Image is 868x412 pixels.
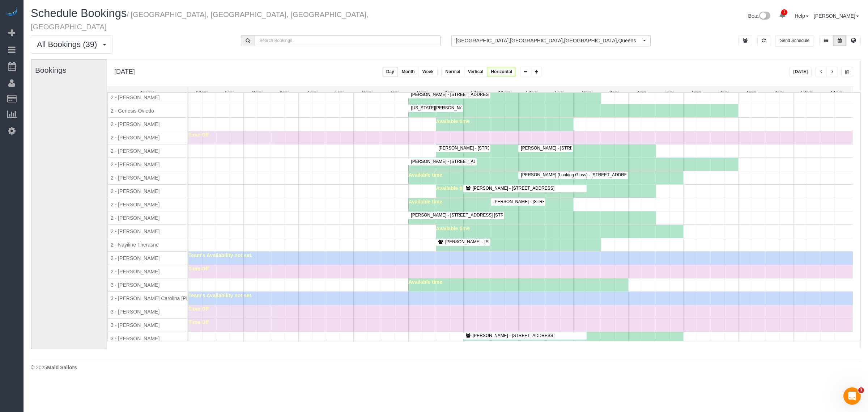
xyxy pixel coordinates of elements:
[223,90,236,96] span: 1am
[416,90,428,96] span: 8am
[451,35,651,46] button: [GEOGRAPHIC_DATA],[GEOGRAPHIC_DATA],[GEOGRAPHIC_DATA],Queens
[487,67,516,77] button: Horizontal
[408,279,442,285] span: Available time
[109,322,161,328] span: 3 - [PERSON_NAME]
[4,7,19,17] img: Automaid Logo
[407,92,517,97] span: [PERSON_NAME] - [STREET_ADDRESS][US_STATE]
[109,121,161,127] span: 2 - [PERSON_NAME]
[553,90,566,96] span: 1pm
[109,175,161,181] span: 2 - [PERSON_NAME]
[114,67,135,76] h2: [DATE]
[775,7,790,23] a: 7
[407,213,561,218] span: [PERSON_NAME] - [STREET_ADDRESS] [STREET_ADDRESS][US_STATE]
[109,188,161,194] span: 2 - [PERSON_NAME]
[469,90,485,96] span: 10am
[109,202,161,207] span: 2 - [PERSON_NAME]
[188,132,209,138] span: Time Off
[37,40,101,49] span: All Bookings (39)
[35,66,110,74] h3: Bookings
[843,387,861,405] iframe: Intercom live chat
[333,90,346,96] span: 5am
[795,13,809,19] a: Help
[251,90,263,96] span: 2am
[47,365,77,370] strong: Maid Sailors
[109,108,156,114] span: 2 - Genesis Oviedo
[109,282,161,288] span: 3 - [PERSON_NAME]
[441,67,464,77] button: Normal
[663,90,676,96] span: 5pm
[790,67,812,77] button: [DATE]
[188,252,252,258] span: Team's Availability not set.
[775,35,814,46] button: Send Schedule
[718,90,731,96] span: 7pm
[109,135,161,140] span: 2 - [PERSON_NAME]
[109,295,224,301] span: 3 - [PERSON_NAME] Carolina [PERSON_NAME]
[436,226,470,231] span: Available time
[442,239,551,244] span: [PERSON_NAME] - [STREET_ADDRESS][US_STATE]
[773,90,786,96] span: 9pm
[109,215,161,221] span: 2 - [PERSON_NAME]
[188,293,252,298] span: Team's Availability not set.
[31,35,112,54] button: All Bookings (39)
[469,333,555,338] span: [PERSON_NAME] - [STREET_ADDRESS]
[109,148,161,154] span: 2 - [PERSON_NAME]
[408,199,442,205] span: Available time
[109,94,161,100] span: 2 - [PERSON_NAME]
[139,90,156,96] span: Teams
[608,90,621,96] span: 3pm
[814,13,859,19] a: [PERSON_NAME]
[517,172,634,177] span: [PERSON_NAME] (Looking Glass) - [STREET_ADDRESS]
[635,90,648,96] span: 4pm
[388,90,401,96] span: 7am
[745,90,758,96] span: 8pm
[194,90,210,96] span: 12am
[418,67,438,77] button: Week
[758,12,770,21] img: New interface
[451,35,651,46] ol: All Locations
[188,319,209,325] span: Time Off
[829,90,844,96] span: 11pm
[398,67,419,77] button: Month
[109,228,161,234] span: 2 - [PERSON_NAME]
[382,67,398,77] button: Day
[858,387,864,393] span: 3
[109,336,161,341] span: 3 - [PERSON_NAME]
[278,90,291,96] span: 3am
[31,10,369,31] small: / [GEOGRAPHIC_DATA], [GEOGRAPHIC_DATA], [GEOGRAPHIC_DATA], [GEOGRAPHIC_DATA]
[109,269,161,274] span: 2 - [PERSON_NAME]
[109,242,160,248] span: 2 - Nayiline Therasne
[436,118,470,124] span: Available time
[188,306,209,312] span: Time Off
[690,90,703,96] span: 6pm
[109,309,161,315] span: 3 - [PERSON_NAME]
[748,13,771,19] a: Beta
[436,185,470,191] span: Available time
[255,35,440,46] input: Search Bookings..
[524,90,540,96] span: 12pm
[109,255,161,261] span: 2 - [PERSON_NAME]
[443,90,456,96] span: 9am
[781,9,787,15] span: 7
[109,161,161,167] span: 2 - [PERSON_NAME]
[799,90,814,96] span: 10pm
[306,90,318,96] span: 4am
[469,186,555,191] span: [PERSON_NAME] - [STREET_ADDRESS]
[580,90,593,96] span: 2pm
[464,67,488,77] button: Vertical
[497,90,512,96] span: 11am
[31,7,127,20] span: Schedule Bookings
[361,90,373,96] span: 6am
[456,37,641,44] span: [GEOGRAPHIC_DATA] , [GEOGRAPHIC_DATA] , [GEOGRAPHIC_DATA] , Queens
[31,364,861,371] div: © 2025
[188,266,209,272] span: Time Off
[408,172,442,178] span: Available time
